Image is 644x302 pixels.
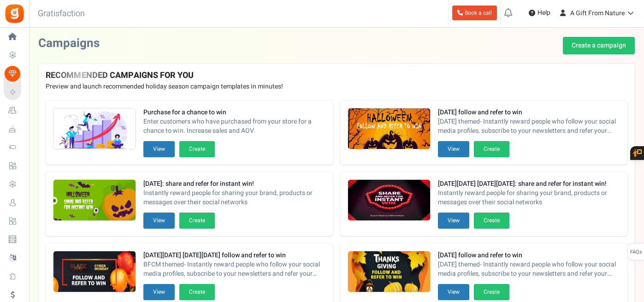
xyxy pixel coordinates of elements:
span: [DATE] themed- Instantly reward people who follow your social media profiles, subscribe to your n... [438,260,620,278]
img: Recommended Campaigns [53,251,136,293]
strong: Purchase for a chance to win [143,108,325,117]
strong: [DATE] follow and refer to win [438,251,620,260]
img: Recommended Campaigns [348,108,430,150]
span: BFCM themed- Instantly reward people who follow your social media profiles, subscribe to your new... [143,260,325,278]
h4: RECOMMENDED CAMPAIGNS FOR YOU [46,71,627,80]
span: A Gift From Nature [570,8,625,18]
strong: [DATE][DATE] [DATE][DATE]: share and refer for instant win! [438,179,620,189]
img: Recommended Campaigns [53,108,136,150]
a: Help [525,6,554,20]
a: Book a call [452,6,497,20]
button: View [143,213,175,229]
strong: [DATE]: share and refer for instant win! [143,179,325,189]
h2: Campaigns [38,37,100,50]
img: Recommended Campaigns [348,180,430,221]
button: Create [474,213,509,229]
span: FAQs [630,243,642,261]
button: Create [474,284,509,300]
strong: [DATE] follow and refer to win [438,108,620,117]
strong: [DATE][DATE] [DATE][DATE] follow and refer to win [143,251,325,260]
img: Gratisfaction [4,3,25,24]
button: Create [179,141,215,157]
img: Recommended Campaigns [53,180,136,221]
span: [DATE] themed- Instantly reward people who follow your social media profiles, subscribe to your n... [438,117,620,136]
p: Preview and launch recommended holiday season campaign templates in minutes! [46,82,627,91]
span: Instantly reward people for sharing your brand, products or messages over their social networks [143,189,325,207]
span: Instantly reward people for sharing your brand, products or messages over their social networks [438,189,620,207]
button: View [143,284,175,300]
img: Recommended Campaigns [348,251,430,293]
button: Create [179,213,215,229]
a: Create a campaign [563,37,635,54]
span: Enter customers who have purchased from your store for a chance to win. Increase sales and AOV. [143,117,325,136]
button: View [143,141,175,157]
button: View [438,284,469,300]
h3: Gratisfaction [28,5,95,23]
button: Create [179,284,215,300]
button: View [438,213,469,229]
button: Create [474,141,509,157]
span: Help [535,8,550,18]
button: View [438,141,469,157]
